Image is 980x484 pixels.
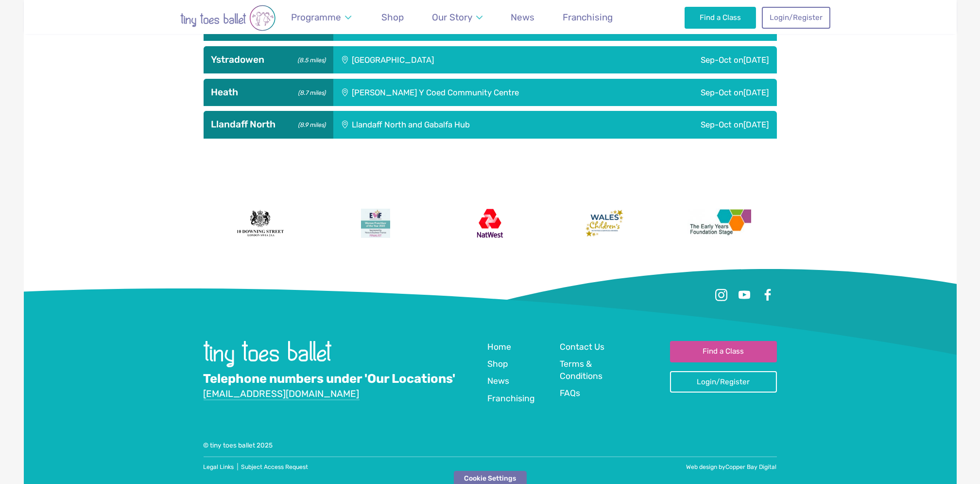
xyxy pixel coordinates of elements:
div: Llandaff North and Gabalfa Hub [333,111,615,138]
a: Login/Register [762,7,830,28]
h3: Heath [211,87,326,98]
a: Contact Us [560,341,604,354]
div: Web design by [490,463,777,471]
small: (8.9 miles) [294,119,325,129]
span: Franchising [563,12,613,23]
a: Legal Links [204,464,234,470]
a: Programme [287,6,356,29]
span: Franchising [487,394,535,403]
a: Subject Access Request [241,464,308,470]
a: Shop [377,6,409,29]
a: Home [487,341,511,354]
div: © tiny toes ballet 2025 [204,441,777,450]
a: Franchising [558,6,618,29]
small: (8.5 miles) [294,54,325,64]
span: Our Story [432,12,472,23]
small: (8.7 miles) [294,87,325,97]
a: News [506,6,539,29]
a: Telephone numbers under 'Our Locations' [204,371,456,387]
a: [EMAIL_ADDRESS][DOMAIN_NAME] [204,388,360,400]
a: Find a Class [685,7,756,28]
a: Instagram [713,287,730,304]
a: Go to home page [204,360,331,369]
a: FAQs [560,387,580,400]
div: Sep-Oct on [584,46,777,73]
a: Our Story [427,6,487,29]
img: tiny toes ballet [150,5,306,31]
a: Youtube [736,287,754,304]
span: Home [487,342,511,352]
span: [DATE] [744,55,769,65]
a: Copper Bay Digital [726,464,777,470]
span: Terms & Conditions [560,359,602,381]
a: Facebook [759,287,777,304]
span: News [511,12,534,23]
a: Terms & Conditions [560,358,624,383]
span: Shop [487,359,508,369]
span: FAQs [560,388,580,398]
h3: Llandaff North [211,119,326,130]
span: [DATE] [744,88,769,97]
div: [GEOGRAPHIC_DATA] [333,46,584,73]
span: Contact Us [560,342,604,352]
div: Sep-Oct on [614,111,776,138]
a: Find a Class [670,341,777,362]
a: Franchising [487,393,535,406]
a: Shop [487,358,508,371]
a: News [487,375,509,388]
span: Shop [381,12,404,23]
img: The Early Years Foundation Stage [688,209,752,238]
a: Login/Register [670,371,777,393]
span: [DATE] [744,120,769,129]
span: News [487,376,509,386]
div: [PERSON_NAME] Y Coed Community Centre [333,79,643,106]
span: Programme [291,12,341,23]
div: Sep-Oct on [643,79,776,106]
h3: Ystradowen [211,54,326,66]
img: tiny toes ballet [204,341,331,367]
